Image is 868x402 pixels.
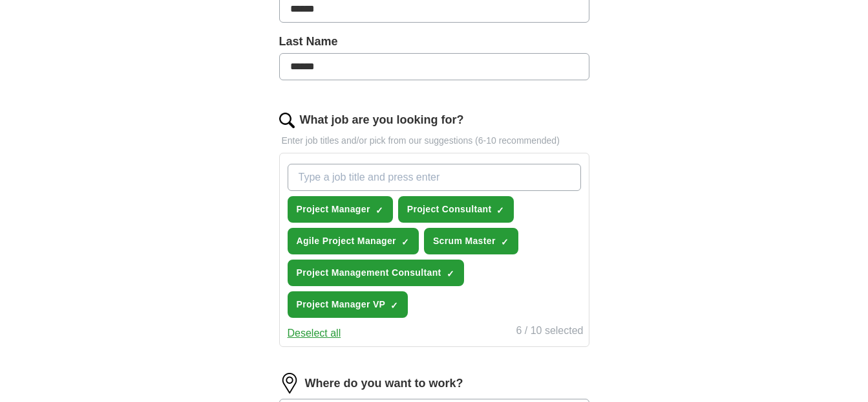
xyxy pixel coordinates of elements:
[279,113,295,128] img: search.png
[305,375,463,392] label: Where do you want to work?
[424,228,518,254] button: Scrum Master✓
[501,237,509,247] span: ✓
[279,373,300,394] img: location.png
[288,291,408,318] button: Project Manager VP✓
[297,266,441,280] span: Project Management Consultant
[433,234,496,248] span: Scrum Master
[516,323,583,341] div: 6 / 10 selected
[288,196,393,223] button: Project Manager✓
[398,196,514,223] button: Project Consultant✓
[288,326,341,341] button: Deselect all
[407,203,492,216] span: Project Consultant
[297,298,386,311] span: Project Manager VP
[279,33,589,50] label: Last Name
[390,300,398,311] span: ✓
[376,205,383,216] span: ✓
[279,134,589,148] p: Enter job titles and/or pick from our suggestions (6-10 recommended)
[297,234,396,248] span: Agile Project Manager
[288,164,581,191] input: Type a job title and press enter
[401,237,409,247] span: ✓
[447,269,454,279] span: ✓
[300,111,464,129] label: What job are you looking for?
[288,260,464,286] button: Project Management Consultant✓
[297,203,370,216] span: Project Manager
[288,228,419,254] button: Agile Project Manager✓
[496,205,504,216] span: ✓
